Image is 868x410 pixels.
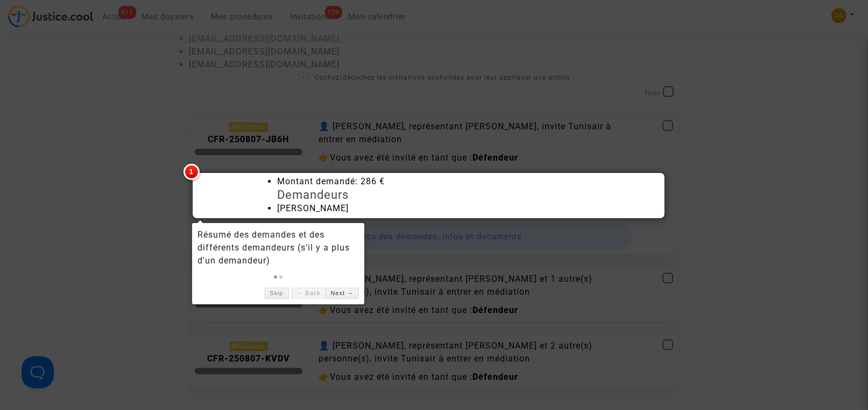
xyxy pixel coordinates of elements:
[184,164,200,180] span: 1
[277,188,673,202] h4: Demandeurs
[197,228,359,267] div: Résumé des demandes et des différents demandeurs (s'il y a plus d'un demandeur)
[277,175,673,188] li: Montant demandé: 286 €
[277,202,673,215] li: [PERSON_NAME]
[326,288,359,299] a: Next →
[292,288,326,299] a: ← Back
[265,288,289,299] a: Skip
